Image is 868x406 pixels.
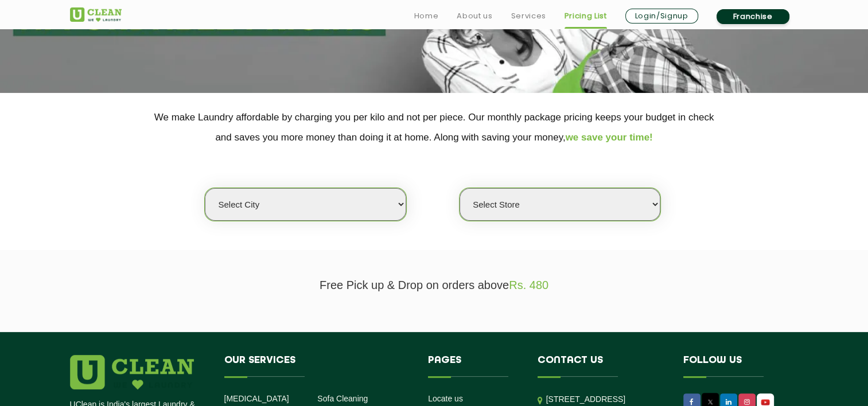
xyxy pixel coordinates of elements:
[717,9,789,24] a: Franchise
[546,393,666,406] p: [STREET_ADDRESS]
[70,107,799,147] p: We make Laundry affordable by charging you per kilo and not per piece. Our monthly package pricin...
[457,9,492,23] a: About us
[566,132,653,143] span: we save your time!
[70,355,194,389] img: logo.png
[224,355,411,377] h4: Our Services
[509,279,548,291] span: Rs. 480
[317,394,368,403] a: Sofa Cleaning
[70,279,799,292] p: Free Pick up & Drop on orders above
[414,9,439,23] a: Home
[428,355,520,377] h4: Pages
[625,9,698,24] a: Login/Signup
[565,9,607,23] a: Pricing List
[511,9,546,23] a: Services
[70,7,122,22] img: UClean Laundry and Dry Cleaning
[428,394,463,403] a: Locate us
[683,355,784,377] h4: Follow us
[538,355,666,377] h4: Contact us
[224,394,289,403] a: [MEDICAL_DATA]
